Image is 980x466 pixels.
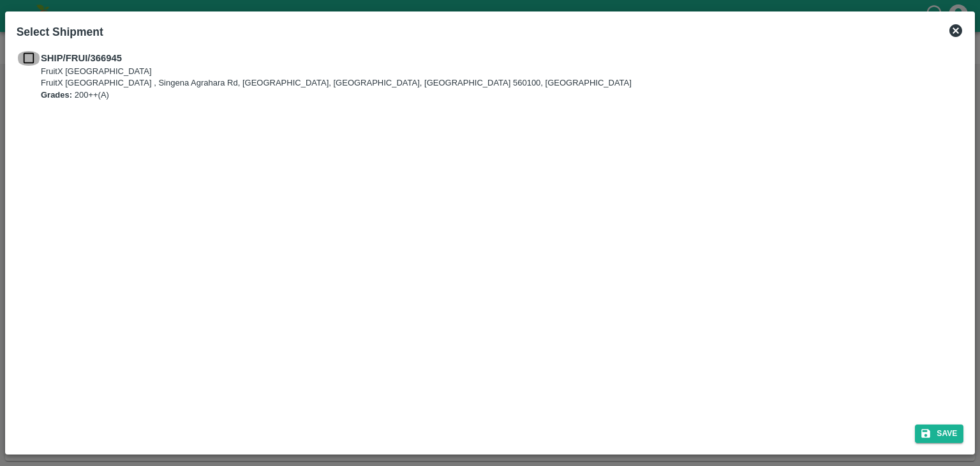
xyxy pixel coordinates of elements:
[17,26,103,38] b: Select Shipment
[41,66,632,78] p: FruitX [GEOGRAPHIC_DATA]
[41,77,632,89] p: FruitX [GEOGRAPHIC_DATA] , Singena Agrahara Rd, [GEOGRAPHIC_DATA], [GEOGRAPHIC_DATA], [GEOGRAPHIC...
[41,90,72,100] b: Grades:
[41,53,122,63] b: SHIP/FRUI/366945
[915,425,963,443] button: Save
[41,89,632,101] p: 200++(A)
